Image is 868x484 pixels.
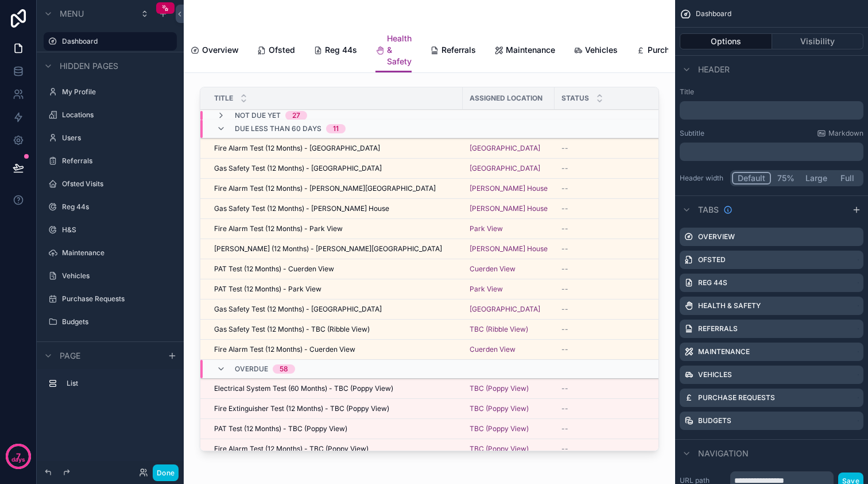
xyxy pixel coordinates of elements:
span: Title [214,94,233,103]
div: scrollable content [680,143,863,161]
a: Overview [191,40,239,63]
span: Assigned Location [470,94,542,103]
span: Header [698,64,730,75]
span: Due Less Than 60 Days [235,124,321,133]
button: Large [800,172,832,185]
label: Maintenance [698,347,750,356]
a: Ofsted [257,40,295,63]
div: 11 [333,124,339,133]
button: Full [832,172,862,185]
label: Header width [680,174,726,183]
button: 75% [771,172,800,185]
label: Vehicles [62,271,170,281]
label: Health & Safety [698,301,761,310]
a: Reg 44s [313,40,357,63]
label: Maintenance [62,248,170,258]
a: Markdown [817,129,863,138]
div: scrollable content [37,369,184,404]
span: Not Due Yet [235,111,281,120]
label: Dashboard [62,37,170,46]
label: Vehicles [698,370,732,379]
a: Health & Safety [375,28,412,73]
label: Purchase requests [698,393,775,402]
a: Referrals [430,40,476,63]
label: Referrals [62,156,170,166]
p: days [11,455,25,464]
button: Default [732,172,771,185]
span: Overview [202,44,239,56]
label: Budgets [698,416,731,425]
span: Ofsted [269,44,295,56]
label: Overview [698,232,735,241]
a: Vehicles [573,40,618,63]
span: Hidden pages [60,60,118,72]
label: Reg 44s [62,202,170,212]
a: Maintenance [494,40,555,63]
button: Options [680,33,772,49]
label: My Profile [62,87,170,97]
label: List [67,379,168,388]
div: 27 [292,111,300,120]
div: 58 [280,364,288,374]
label: Locations [62,110,170,120]
a: Purchase requests [636,40,719,63]
label: Referrals [698,324,738,333]
label: Budgets [62,317,170,326]
span: Overdue [235,364,268,374]
span: Navigation [698,448,749,459]
span: Markdown [828,129,863,138]
label: Ofsted Visits [62,179,170,189]
span: Reg 44s [325,44,357,56]
span: Health & Safety [387,33,412,67]
span: Referrals [441,44,476,56]
button: Visibility [772,33,864,49]
span: Page [60,350,80,362]
span: Menu [60,8,84,20]
span: Vehicles [585,44,618,56]
div: scrollable content [680,101,863,120]
label: Purchase Requests [62,294,170,304]
span: Maintenance [506,44,555,56]
span: Purchase requests [648,44,719,56]
p: 7 [16,451,21,462]
label: Ofsted [698,255,726,264]
label: Users [62,133,170,143]
label: Title [680,87,863,97]
span: Dashboard [696,9,731,18]
label: Reg 44s [698,278,727,287]
label: Subtitle [680,129,704,138]
span: Tabs [698,204,719,216]
button: Done [153,464,179,481]
span: Status [561,94,589,103]
label: H&S [62,225,170,235]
